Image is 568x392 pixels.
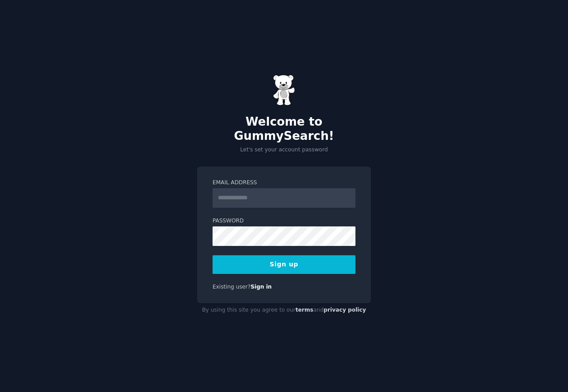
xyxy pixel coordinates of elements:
[296,307,313,313] a: terms
[273,75,295,106] img: Gummy Bear
[197,303,371,317] div: By using this site you agree to our and
[197,146,371,154] p: Let's set your account password
[213,284,251,290] span: Existing user?
[251,284,272,290] a: Sign in
[213,255,355,274] button: Sign up
[213,179,355,187] label: Email Address
[323,307,366,313] a: privacy policy
[197,115,371,143] h2: Welcome to GummySearch!
[213,217,355,225] label: Password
